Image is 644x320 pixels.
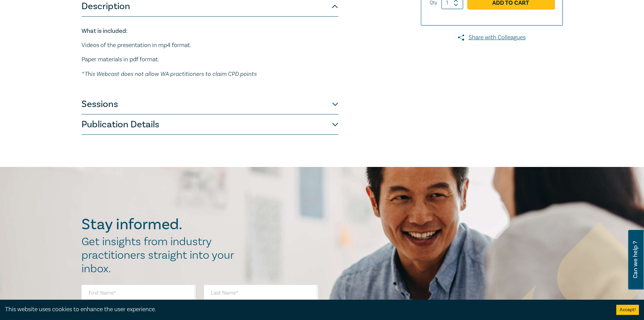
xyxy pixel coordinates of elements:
[81,216,241,233] h2: Stay informed.
[632,234,639,285] span: Can we help ?
[81,27,127,35] strong: What is included:
[421,33,563,42] a: Share with Colleagues
[81,285,196,301] input: First Name*
[81,235,241,276] h2: Get insights from industry practitioners straight into your inbox.
[81,70,257,77] em: * This Webcast does not allow WA practitioners to claim CPD points
[5,305,606,314] div: This website uses cookies to enhance the user experience.
[81,94,338,114] button: Sessions
[81,55,338,64] p: Paper materials in pdf format.
[616,305,639,315] button: Accept cookies
[204,285,318,301] input: Last Name*
[81,114,338,135] button: Publication Details
[81,41,338,50] p: Videos of the presentation in mp4 format.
